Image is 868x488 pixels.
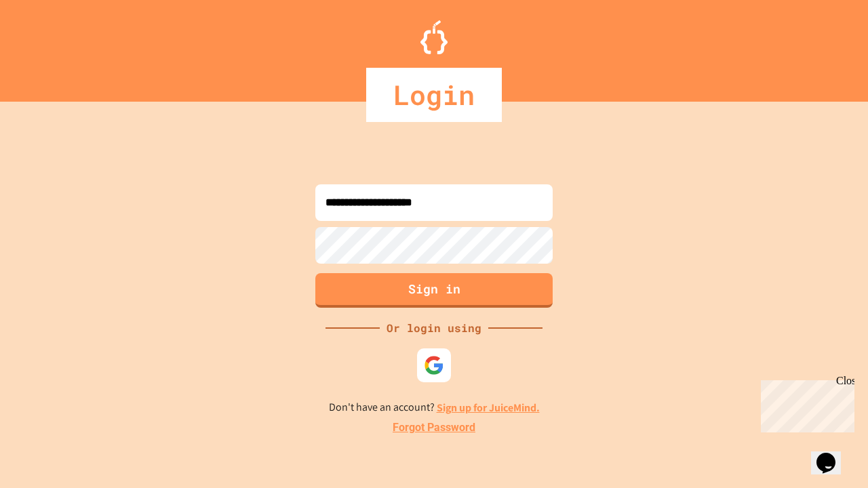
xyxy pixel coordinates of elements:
div: Chat with us now!Close [5,5,94,86]
iframe: chat widget [811,434,854,474]
img: google-icon.svg [424,355,444,375]
button: Sign in [315,273,553,308]
a: Forgot Password [393,420,475,436]
div: Login [366,68,502,122]
iframe: chat widget [755,375,854,432]
a: Sign up for JuiceMind. [437,401,540,415]
img: Logo.svg [420,20,448,54]
div: Or login using [380,320,488,336]
p: Don't have an account? [329,399,540,416]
